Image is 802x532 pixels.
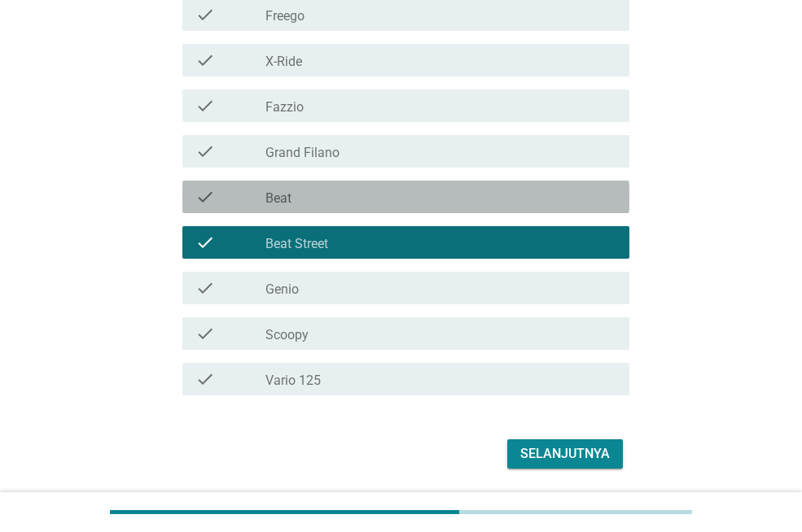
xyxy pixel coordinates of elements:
[195,50,215,70] i: check
[265,190,291,207] label: Beat
[195,233,215,252] i: check
[195,5,215,24] i: check
[195,96,215,116] i: check
[195,142,215,161] i: check
[265,54,302,70] label: X-Ride
[195,187,215,207] i: check
[265,236,328,252] label: Beat Street
[265,327,309,343] label: Scoopy
[265,373,321,389] label: Vario 125
[265,145,340,161] label: Grand Filano
[507,439,623,469] button: Selanjutnya
[195,278,215,298] i: check
[265,8,305,24] label: Freego
[265,281,299,298] label: Genio
[265,99,304,116] label: Fazzio
[195,324,215,343] i: check
[520,444,610,464] div: Selanjutnya
[195,369,215,389] i: check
